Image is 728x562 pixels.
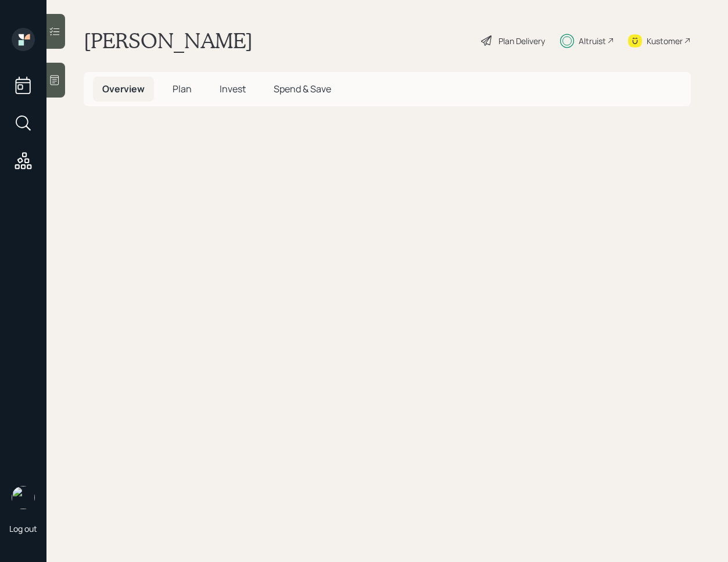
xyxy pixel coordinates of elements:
[9,523,37,534] div: Log out
[220,82,246,95] span: Invest
[579,35,606,47] div: Altruist
[173,82,192,95] span: Plan
[274,82,331,95] span: Spend & Save
[499,35,545,47] div: Plan Delivery
[647,35,683,47] div: Kustomer
[12,486,35,509] img: retirable_logo.png
[102,82,145,95] span: Overview
[84,28,253,53] h1: [PERSON_NAME]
